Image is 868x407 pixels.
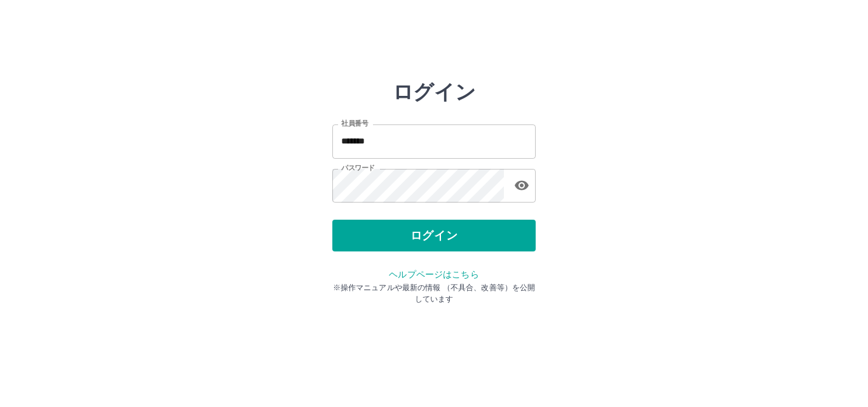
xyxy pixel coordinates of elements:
[341,163,375,173] label: パスワード
[332,220,536,251] button: ログイン
[341,119,368,128] label: 社員番号
[389,269,478,279] a: ヘルプページはこちら
[332,282,536,305] p: ※操作マニュアルや最新の情報 （不具合、改善等）を公開しています
[393,80,476,104] h2: ログイン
